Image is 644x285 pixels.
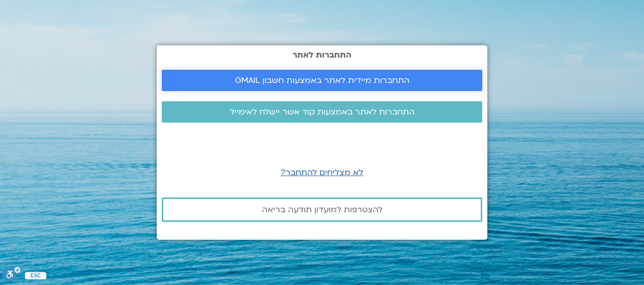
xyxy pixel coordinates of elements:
span: להצטרפות למועדון תודעה בריאה [262,205,383,214]
a: להצטרפות למועדון תודעה בריאה [162,197,482,222]
a: התחברות מיידית לאתר באמצעות חשבון GMAIL [162,70,482,91]
span: התחברות מיידית לאתר באמצעות חשבון GMAIL [235,76,409,85]
a: לא מצליחים להתחבר? [281,167,363,178]
span: התחברות לאתר באמצעות קוד אשר יישלח לאימייל [230,107,415,117]
h2: התחברות לאתר [162,50,482,60]
a: התחברות לאתר באמצעות קוד אשר יישלח לאימייל [162,101,482,123]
